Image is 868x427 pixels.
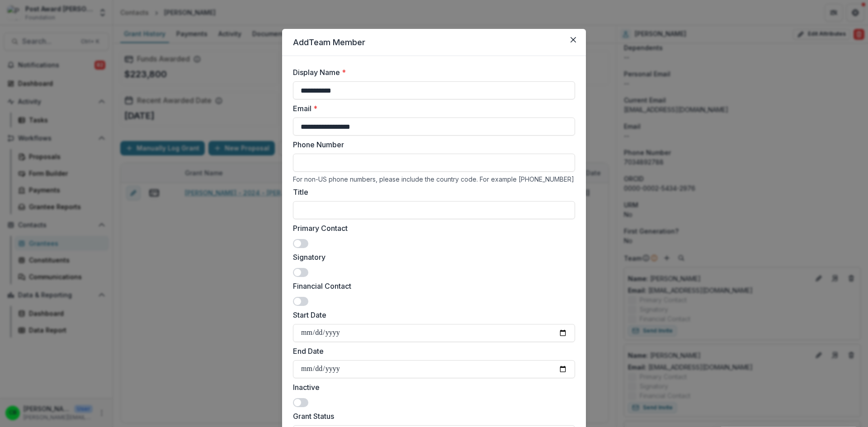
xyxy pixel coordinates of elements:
label: Financial Contact [293,281,570,291]
label: Display Name [293,67,570,78]
header: Add Team Member [282,29,586,56]
label: Phone Number [293,139,570,150]
label: Inactive [293,382,570,393]
button: Close [566,33,580,47]
label: Title [293,187,570,197]
label: Grant Status [293,411,570,422]
label: Primary Contact [293,223,570,234]
label: Signatory [293,252,570,263]
label: Start Date [293,310,570,320]
label: End Date [293,346,570,357]
label: Email [293,103,570,114]
div: For non-US phone numbers, please include the country code. For example [PHONE_NUMBER] [293,175,575,183]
